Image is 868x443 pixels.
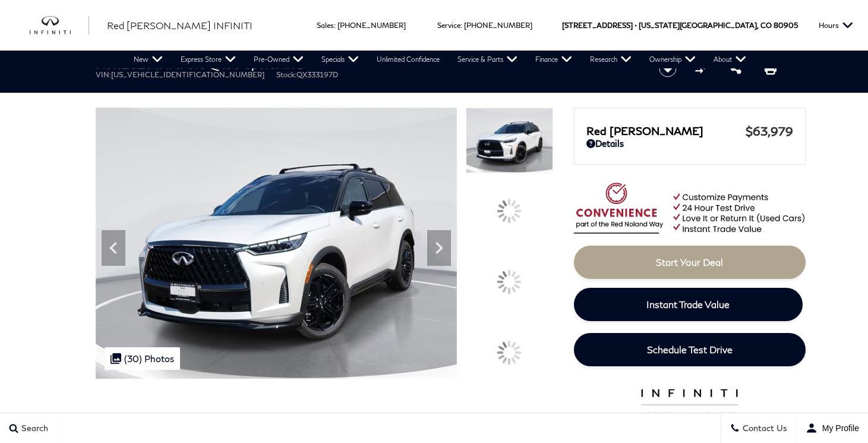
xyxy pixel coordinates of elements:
a: infiniti [30,16,89,35]
img: New 2026 2T RAD WHT INFINITI Sport AWD image 1 [466,108,553,173]
a: Red [PERSON_NAME] INFINITI [107,18,252,33]
a: Unlimited Confidence [368,51,449,68]
a: Service & Parts [449,51,526,68]
a: Express Store [172,51,245,68]
span: VIN: [96,70,111,79]
a: Details [586,138,793,149]
span: Red [PERSON_NAME] [586,124,746,137]
span: QX333197D [296,70,338,79]
span: My Profile [818,423,859,433]
a: Red [PERSON_NAME] $63,979 [586,124,793,138]
img: INFINITI [30,16,89,35]
nav: Main Navigation [125,51,755,68]
span: Stock: [276,70,296,79]
button: user-profile-menu [797,413,868,443]
span: : [460,21,462,30]
span: Instant Trade Value [646,299,730,310]
a: [PHONE_NUMBER] [464,21,532,30]
a: Ownership [640,51,705,68]
span: Red [PERSON_NAME] INFINITI [107,20,252,31]
img: infinitipremiumcare.png [632,386,747,433]
span: : [334,21,336,30]
span: Search [18,423,48,433]
span: [US_VEHICLE_IDENTIFICATION_NUMBER] [111,70,264,79]
span: Sales [317,21,334,30]
a: Schedule Test Drive [574,333,806,366]
a: Research [581,51,640,68]
span: Start Your Deal [656,256,723,268]
button: Compare vehicle [693,59,711,77]
span: Service [437,21,460,30]
img: New 2026 2T RAD WHT INFINITI Sport AWD image 1 [96,108,457,379]
span: $63,979 [746,124,793,138]
div: (30) Photos [105,347,180,370]
span: Contact Us [740,423,787,433]
a: About [705,51,755,68]
a: New [125,51,172,68]
a: Instant Trade Value [574,288,803,321]
a: Pre-Owned [245,51,313,68]
a: Finance [526,51,581,68]
a: Specials [313,51,368,68]
a: [STREET_ADDRESS] • [US_STATE][GEOGRAPHIC_DATA], CO 80905 [562,21,798,30]
span: Schedule Test Drive [647,344,733,355]
a: [PHONE_NUMBER] [337,21,406,30]
a: Start Your Deal [574,246,806,279]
